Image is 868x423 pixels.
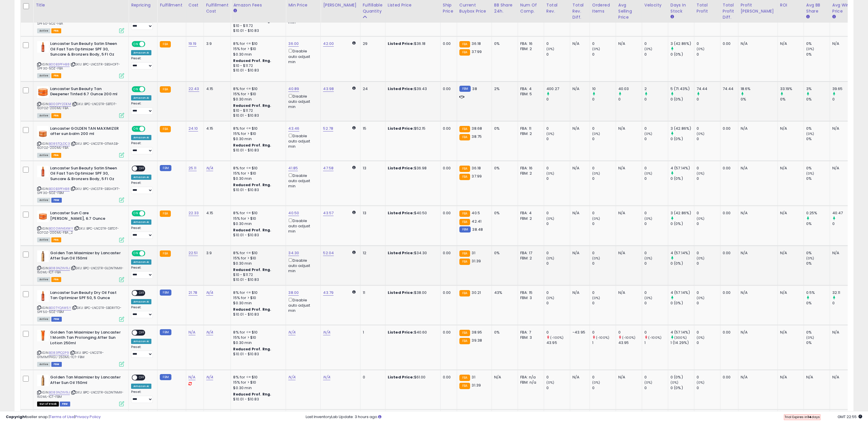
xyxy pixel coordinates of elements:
[494,210,513,216] div: 0%
[546,86,570,91] div: 400.27
[572,166,585,171] div: N/A
[323,374,330,380] a: N/A
[697,97,720,102] div: 0
[323,290,334,296] a: 43.79
[697,136,720,142] div: 0
[233,2,283,8] div: Amazon Fees
[592,86,616,91] div: 10
[288,93,316,110] div: Disable auto adjust min
[37,166,49,177] img: 31SwvFwJm0L._SL40_.jpg
[233,97,281,102] div: $0.30 min
[50,166,121,183] b: Lancaster Sun Beauty Satin Sheen Oil Fast Tan Optimizer SPF 30, Suncare & Bronzers Body, 5 Fl Oz
[49,266,70,271] a: B083NZXV9J
[37,126,49,138] img: 31gxqjSmumL._SL40_.jpg
[741,2,775,14] div: Profit [PERSON_NAME]
[288,210,299,216] a: 40.50
[671,2,692,14] div: Days In Stock
[546,52,570,57] div: 0
[160,165,171,171] small: FBM
[494,166,513,171] div: 0%
[546,136,570,142] div: 0
[671,176,694,181] div: 0 (0%)
[723,166,734,171] div: 0.00
[137,166,146,171] span: OFF
[37,186,120,195] span: | SKU: BPC-LNCSTR-SBSHOFT-SPF30-5OZ-FBM
[206,2,229,14] div: Fulfillment Cost
[832,2,853,14] div: Avg Win Price
[443,41,452,46] div: 0.00
[189,165,197,171] a: 25.11
[546,97,570,102] div: 0
[472,173,482,179] span: 37.99
[494,126,513,131] div: 0%
[741,86,778,91] div: 18.6%
[50,414,74,420] a: Terms of Use
[144,126,154,131] span: OFF
[443,166,452,171] div: 0.00
[189,250,198,256] a: 22.51
[189,290,197,296] a: 21.78
[780,166,799,171] div: N/A
[36,2,126,8] div: Title
[780,2,801,8] div: ROI
[131,95,151,100] div: Amazon AI
[697,47,705,51] small: (0%)
[592,47,600,51] small: (0%)
[50,86,121,98] b: Lancaster Sun Beauty Tan Deepener Tinted 6.7 Ounce 200 ml
[233,41,281,46] div: 8% for <= $10
[520,126,539,131] div: FBA: 11
[323,329,330,335] a: N/A
[472,49,482,54] span: 37.99
[494,2,515,14] div: BB Share 24h.
[644,131,653,136] small: (0%)
[288,41,299,47] a: 36.00
[592,171,600,176] small: (0%)
[37,210,124,241] div: ASIN:
[206,41,226,46] div: 3.9
[233,108,281,113] div: $10 - $11.72
[520,46,539,52] div: FBM: 2
[50,126,121,138] b: Lancaster GOLDEN TAN MAXIMIZER after sun balm 200 ml
[618,41,637,46] div: N/A
[618,126,637,131] div: N/A
[51,73,61,78] span: FBA
[546,126,570,131] div: 0
[723,41,734,46] div: 0.00
[806,136,830,142] div: 0%
[50,41,121,59] b: Lancaster Sun Beauty Satin Sheen Oil Fast Tan Optimizer SPF 30, Suncare & Bronzers Body, 5 Fl Oz
[288,374,295,380] a: N/A
[832,166,851,171] div: N/A
[51,153,61,158] span: FBA
[644,41,668,46] div: 0
[644,97,668,102] div: 0
[288,126,299,131] a: 43.46
[189,41,197,47] a: 19.19
[697,52,720,57] div: 0
[189,374,195,380] a: N/A
[37,41,49,53] img: 31SwvFwJm0L._SL40_.jpg
[233,68,281,73] div: $10.01 - $10.83
[388,165,414,171] b: Listed Price:
[459,174,470,180] small: FBA
[806,166,830,171] div: 0%
[132,126,139,131] span: ON
[37,198,50,203] span: All listings currently available for purchase on Amazon
[288,133,316,149] div: Disable auto adjust min
[37,86,124,117] div: ASIN:
[443,86,452,91] div: 0.00
[388,210,414,216] b: Listed Price:
[206,86,226,91] div: 4.15
[37,113,50,118] span: All listings currently available for purchase on Amazon
[388,126,436,131] div: $52.15
[780,126,799,131] div: N/A
[592,52,616,57] div: 0
[233,103,271,108] b: Reduced Prof. Rng.
[618,2,639,20] div: Avg Selling Price
[49,305,71,310] a: B00TYQAW5Y
[233,126,281,131] div: 8% for <= $10
[49,102,71,107] a: B000PY2DEM
[671,41,694,46] div: 3 (42.86%)
[288,250,299,256] a: 34.30
[697,41,720,46] div: 0
[546,47,554,51] small: (0%)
